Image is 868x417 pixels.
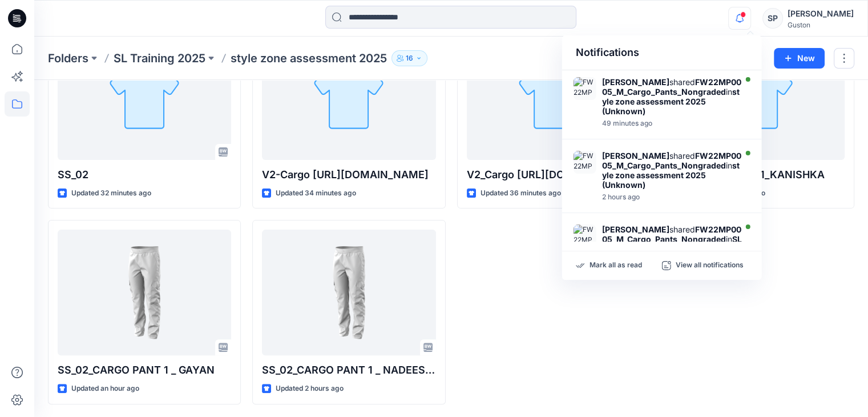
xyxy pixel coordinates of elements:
img: FW22MP0005_M_Cargo_Pants_Nongraded [574,151,596,174]
a: SS_02_CARGO PANT 1 _ GAYAN [58,230,231,355]
a: V2_Cargo Pants_1_DULANJA.bw [467,34,640,160]
div: Notifications [562,35,762,70]
a: SS_02_CARGO PANT 1 _ NADEESHA [262,230,435,355]
p: SS_02 [58,167,231,183]
strong: FW22MP0005_M_Cargo_Pants_Nongraded [602,224,741,244]
strong: style zone assessment 2025 (Unknown) [602,87,740,116]
div: shared in [602,151,744,190]
strong: FW22MP0005_M_Cargo_Pants_Nongraded [602,151,741,170]
a: Folders [48,50,88,66]
div: shared in [602,77,744,116]
a: V2-Cargo Pants_1_THAKSHILA.bw [262,34,435,160]
div: [PERSON_NAME] [788,7,854,21]
img: FW22MP0005_M_Cargo_Pants_Nongraded [574,224,596,247]
p: V2_Cargo [URL][DOMAIN_NAME] [467,167,640,183]
a: SS_02 [58,34,231,160]
strong: SL Training 2025 (Members Only) [602,234,742,254]
a: SL Training 2025 [114,50,205,66]
p: style zone assessment 2025 [231,50,387,66]
p: V2-Cargo [URL][DOMAIN_NAME] [262,167,435,183]
div: Guston [788,21,854,29]
img: FW22MP0005_M_Cargo_Pants_Nongraded [574,77,596,100]
p: Updated an hour ago [71,383,139,395]
p: 16 [406,52,413,65]
p: Updated 2 hours ago [276,383,344,395]
p: Updated 32 minutes ago [71,187,151,199]
div: SP [762,8,783,29]
p: Updated 34 minutes ago [276,187,356,199]
button: New [774,48,825,69]
p: SS_02_CARGO PANT 1 _ GAYAN [58,362,231,378]
strong: FW22MP0005_M_Cargo_Pants_Nongraded [602,77,741,97]
p: Updated 36 minutes ago [481,187,561,199]
p: Mark all as read [590,260,642,271]
strong: [PERSON_NAME] [602,224,669,234]
strong: [PERSON_NAME] [602,151,669,161]
button: 16 [391,50,427,66]
p: View all notifications [676,260,744,271]
div: shared in [602,224,744,254]
strong: style zone assessment 2025 (Unknown) [602,161,740,190]
div: Thursday, August 21, 2025 09:26 [602,193,744,201]
strong: [PERSON_NAME] [602,77,669,87]
p: SS_02_CARGO PANT 1 _ NADEESHA [262,362,435,378]
div: Thursday, August 21, 2025 10:29 [602,119,744,127]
